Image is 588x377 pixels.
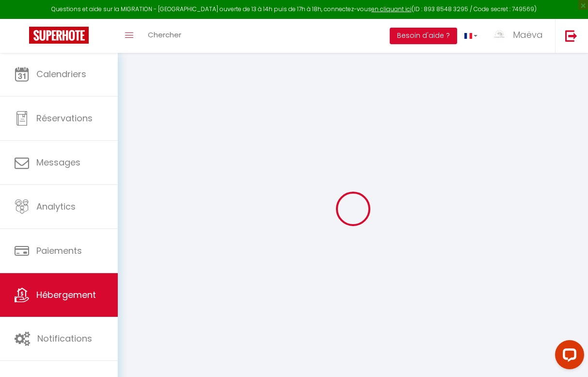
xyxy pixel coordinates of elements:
img: logout [565,30,577,42]
button: Besoin d'aide ? [390,28,457,44]
span: Maëva [513,29,543,41]
span: Analytics [36,200,76,213]
span: Calendriers [36,68,86,80]
span: Réservations [36,112,93,124]
span: Hébergement [36,289,96,301]
a: Chercher [141,19,189,53]
a: en cliquant ici [371,5,412,13]
a: ... Maëva [485,19,555,53]
img: ... [492,28,507,42]
iframe: LiveChat chat widget [547,336,588,377]
img: Super Booking [29,27,89,44]
span: Paiements [36,245,82,257]
span: Notifications [37,332,92,344]
span: Messages [36,156,80,168]
span: Chercher [148,30,181,40]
